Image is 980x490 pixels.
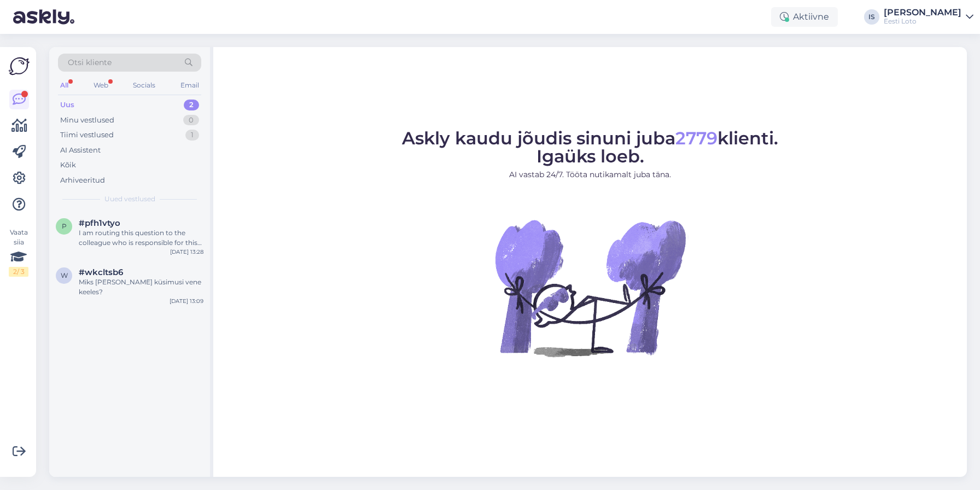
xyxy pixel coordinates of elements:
span: 2779 [675,127,717,149]
span: Askly kaudu jõudis sinuni juba klienti. Igaüks loeb. [402,127,778,167]
div: Arhiveeritud [60,175,105,186]
div: AI Assistent [60,145,101,156]
div: Aktiivne [771,7,838,27]
div: I am routing this question to the colleague who is responsible for this topic. The reply might ta... [79,228,203,248]
div: Email [178,78,201,92]
div: IS [864,9,879,25]
div: Eesti Loto [884,17,961,26]
span: Otsi kliente [68,57,112,68]
span: #wkcltsb6 [79,267,123,277]
div: All [58,78,71,92]
img: Askly Logo [9,56,30,77]
div: Uus [60,100,74,110]
div: 1 [185,130,199,141]
div: 2 / 3 [9,267,28,277]
div: Web [91,78,110,92]
a: [PERSON_NAME]Eesti Loto [884,8,973,26]
div: Minu vestlused [60,115,114,126]
p: AI vastab 24/7. Tööta nutikamalt juba täna. [402,169,778,180]
div: 0 [183,115,199,126]
div: [DATE] 13:28 [170,248,203,256]
div: 2 [184,100,199,110]
img: No Chat active [492,189,689,386]
div: [PERSON_NAME] [884,8,961,17]
span: #pfh1vtyo [79,218,120,228]
div: Socials [131,78,157,92]
span: w [61,271,68,279]
div: [DATE] 13:09 [170,297,203,305]
span: p [62,222,67,230]
span: Uued vestlused [104,194,155,204]
div: Tiimi vestlused [60,130,114,141]
div: Kõik [60,160,76,171]
div: Miks [PERSON_NAME] küsimusi vene keeles? [79,277,203,297]
div: Vaata siia [9,227,28,277]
